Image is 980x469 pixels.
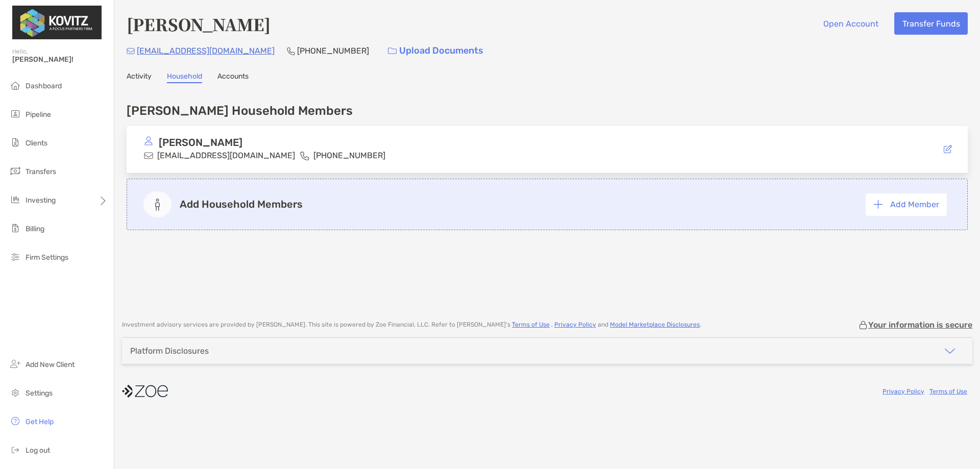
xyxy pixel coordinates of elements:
img: get-help icon [9,415,21,427]
img: Email Icon [127,48,135,54]
img: company logo [122,380,168,403]
h4: [PERSON_NAME] Household Members [127,104,353,118]
p: [EMAIL_ADDRESS][DOMAIN_NAME] [157,149,295,162]
img: Zoe Logo [12,4,102,41]
p: Your information is secure [868,320,972,330]
p: Add Household Members [180,198,303,211]
img: pipeline icon [9,108,21,120]
h4: [PERSON_NAME] [127,12,271,36]
a: Accounts [217,72,249,83]
img: transfers icon [9,165,21,177]
button: Transfer Funds [894,12,968,35]
img: phone icon [300,151,309,160]
span: Dashboard [26,82,62,90]
span: Log out [26,446,50,455]
span: [PERSON_NAME]! [12,55,108,64]
img: Phone Icon [287,47,295,55]
a: Privacy Policy [883,388,924,395]
a: Terms of Use [512,321,550,328]
a: Household [167,72,202,83]
a: Activity [127,72,152,83]
p: [PHONE_NUMBER] [313,149,385,162]
span: Investing [26,196,56,205]
a: Upload Documents [381,40,490,62]
img: firm-settings icon [9,251,21,263]
a: Terms of Use [929,388,967,395]
a: Model Marketplace Disclosures [610,321,700,328]
span: Transfers [26,167,56,176]
img: button icon [388,47,397,55]
span: Get Help [26,417,54,426]
span: Add New Client [26,360,75,369]
span: Billing [26,225,44,233]
img: icon arrow [944,345,956,357]
p: [PHONE_NUMBER] [297,44,369,57]
p: Investment advisory services are provided by [PERSON_NAME] . This site is powered by Zoe Financia... [122,321,701,329]
img: add_new_client icon [9,358,21,370]
img: add member icon [143,191,171,217]
button: Open Account [815,12,886,35]
p: [PERSON_NAME] [159,136,242,149]
div: Platform Disclosures [130,346,209,356]
a: Privacy Policy [554,321,596,328]
img: avatar icon [144,136,153,145]
img: investing icon [9,193,21,206]
img: dashboard icon [9,79,21,91]
span: Pipeline [26,110,51,119]
span: Clients [26,139,47,147]
img: button icon [874,200,883,209]
img: logout icon [9,443,21,456]
img: billing icon [9,222,21,234]
img: settings icon [9,386,21,399]
img: clients icon [9,136,21,149]
span: Settings [26,389,53,398]
p: [EMAIL_ADDRESS][DOMAIN_NAME] [137,44,275,57]
span: Firm Settings [26,253,68,262]
img: email icon [144,151,153,160]
button: Add Member [866,193,947,216]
